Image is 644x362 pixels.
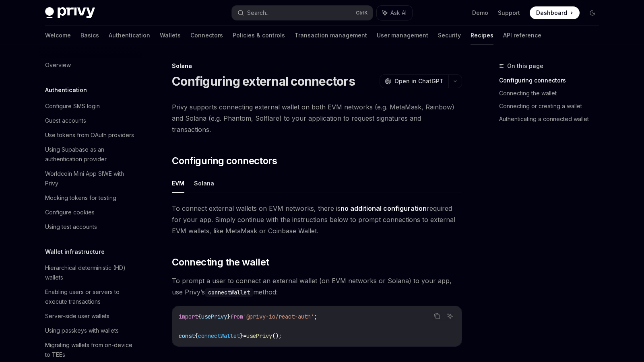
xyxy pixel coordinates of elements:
[172,275,462,298] span: To prompt a user to connect an external wallet (on EVM networks or Solana) to your app, use Privy...
[45,101,100,111] div: Configure SMS login
[45,7,95,19] img: dark logo
[586,6,599,19] button: Toggle dark mode
[438,26,461,45] a: Security
[39,285,142,309] a: Enabling users or servers to execute transactions
[530,6,580,19] a: Dashboard
[377,26,428,45] a: User management
[39,338,142,362] a: Migrating wallets from on-device to TEEs
[39,128,142,142] a: Use tokens from OAuth providers
[45,116,86,125] div: Guest accounts
[39,99,142,113] a: Configure SMS login
[380,74,448,88] button: Open in ChatGPT
[471,26,493,45] a: Recipes
[172,62,462,70] div: Solana
[198,332,240,339] span: connectWallet
[45,145,137,164] div: Using Supabase as an authentication provider
[472,9,488,17] a: Demo
[45,247,105,257] h5: Wallet infrastructure
[272,332,282,339] span: ();
[45,193,116,203] div: Mocking tokens for testing
[205,288,253,297] code: connectWallet
[240,332,243,339] span: }
[198,313,201,320] span: {
[233,26,285,45] a: Policies & controls
[390,9,407,17] span: Ask AI
[179,332,195,339] span: const
[39,142,142,167] a: Using Supabase as an authentication provider
[377,6,412,20] button: Ask AI
[39,261,142,285] a: Hierarchical deterministic (HD) wallets
[45,85,87,95] h5: Authentication
[80,26,99,45] a: Basics
[247,8,270,18] div: Search...
[172,101,462,135] span: Privy supports connecting external wallet on both EVM networks (e.g. MetaMask, Rainbow) and Solan...
[190,26,223,45] a: Connectors
[536,9,567,17] span: Dashboard
[503,26,541,45] a: API reference
[172,256,269,269] span: Connecting the wallet
[45,287,137,306] div: Enabling users or servers to execute transactions
[160,26,181,45] a: Wallets
[432,311,442,321] button: Copy the contents from the code block
[39,220,142,234] a: Using test accounts
[39,58,142,72] a: Overview
[499,100,605,113] a: Connecting or creating a wallet
[356,10,368,16] span: Ctrl K
[39,205,142,220] a: Configure cookies
[39,167,142,191] a: Worldcoin Mini App SIWE with Privy
[172,154,277,167] span: Configuring connectors
[45,263,137,282] div: Hierarchical deterministic (HD) wallets
[394,77,444,85] span: Open in ChatGPT
[295,26,367,45] a: Transaction management
[232,6,373,20] button: Search...CtrlK
[39,113,142,128] a: Guest accounts
[39,191,142,205] a: Mocking tokens for testing
[341,204,427,212] strong: no additional configuration
[45,340,137,360] div: Migrating wallets from on-device to TEEs
[230,313,243,320] span: from
[499,113,605,125] a: Authenticating a connected wallet
[243,332,246,339] span: =
[39,309,142,323] a: Server-side user wallets
[243,313,314,320] span: '@privy-io/react-auth'
[45,26,71,45] a: Welcome
[507,61,543,71] span: On this page
[45,60,71,70] div: Overview
[201,313,227,320] span: usePrivy
[109,26,150,45] a: Authentication
[499,87,605,100] a: Connecting the wallet
[246,332,272,339] span: usePrivy
[172,174,184,193] button: EVM
[45,311,109,321] div: Server-side user wallets
[45,208,95,217] div: Configure cookies
[172,203,462,237] span: To connect external wallets on EVM networks, there is required for your app. Simply continue with...
[194,174,214,193] button: Solana
[45,169,137,188] div: Worldcoin Mini App SIWE with Privy
[179,313,198,320] span: import
[445,311,455,321] button: Ask AI
[45,326,119,335] div: Using passkeys with wallets
[499,74,605,87] a: Configuring connectors
[498,9,520,17] a: Support
[314,313,317,320] span: ;
[45,222,97,232] div: Using test accounts
[39,323,142,338] a: Using passkeys with wallets
[45,130,134,140] div: Use tokens from OAuth providers
[172,74,355,88] h1: Configuring external connectors
[195,332,198,339] span: {
[227,313,230,320] span: }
